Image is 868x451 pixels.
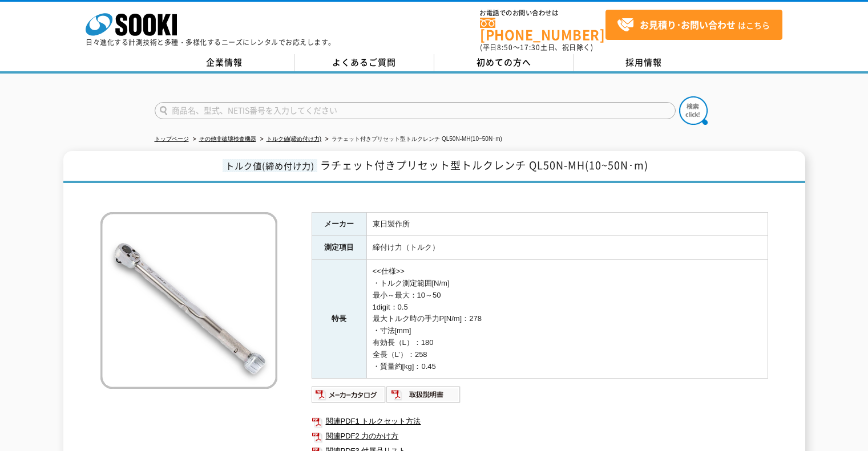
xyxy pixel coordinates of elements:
[366,212,768,236] td: 東日製作所
[574,54,714,71] a: 採用情報
[366,260,768,379] td: <<仕様>> ・トルク測定範囲[N/m] 最小～最大：10～50 1digit：0.5 最大トルク時の手力P[N/m]：278 ・寸法[mm] 有効長（L）：180 全長（L’）：258 ・質量...
[155,136,189,142] a: トップページ
[480,42,593,52] span: (平日 ～ 土日、祝日除く)
[100,212,277,389] img: ラチェット付きプリセット型トルクレンチ QL50N-MH(10~50N･m)
[312,236,366,260] th: 測定項目
[480,18,605,41] a: [PHONE_NUMBER]
[312,429,768,444] a: 関連PDF2 力のかけ方
[155,54,294,71] a: 企業情報
[312,393,386,402] a: メーカーカタログ
[640,18,736,31] strong: お見積り･お問い合わせ
[312,414,768,429] a: 関連PDF1 トルクセット方法
[366,236,768,260] td: 締付け力（トルク）
[617,17,770,34] span: はこちら
[86,39,336,46] p: 日々進化する計測技術と多種・多様化するニーズにレンタルでお応えします。
[679,96,708,125] img: btn_search.png
[155,102,676,119] input: 商品名、型式、NETIS番号を入力してください
[386,385,461,404] img: 取扱説明書
[520,42,540,52] span: 17:30
[434,54,574,71] a: 初めての方へ
[605,10,782,40] a: お見積り･お問い合わせはこちら
[199,136,256,142] a: その他非破壊検査機器
[312,212,366,236] th: メーカー
[294,54,434,71] a: よくあるご質問
[267,136,322,142] a: トルク値(締め付け力)
[312,260,366,379] th: 特長
[323,133,502,145] li: ラチェット付きプリセット型トルクレンチ QL50N-MH(10~50N･m)
[477,56,531,68] span: 初めての方へ
[223,159,317,172] span: トルク値(締め付け力)
[497,42,513,52] span: 8:50
[480,10,605,17] span: お電話でのお問い合わせは
[386,393,461,402] a: 取扱説明書
[312,385,386,404] img: メーカーカタログ
[320,157,648,173] span: ラチェット付きプリセット型トルクレンチ QL50N-MH(10~50N･m)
